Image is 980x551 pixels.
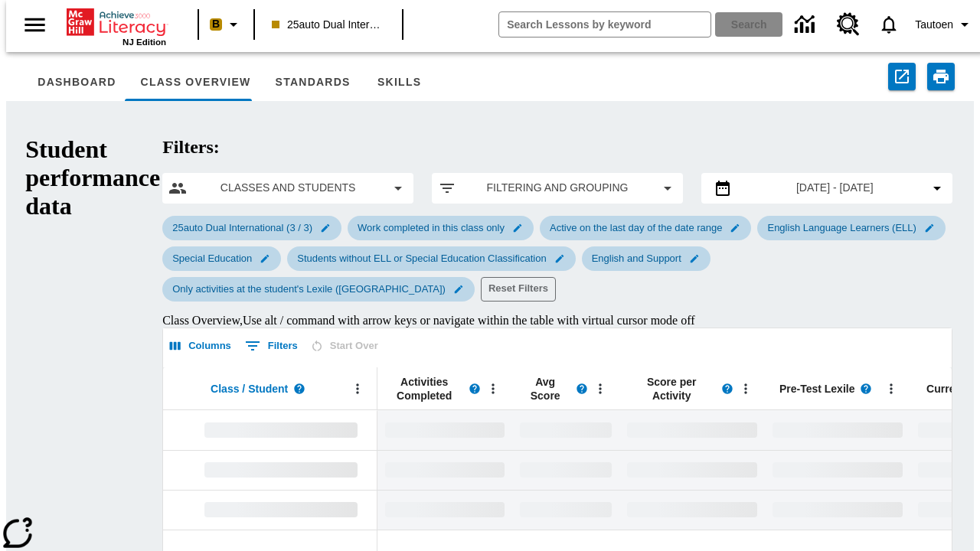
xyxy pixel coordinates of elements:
[540,216,751,240] div: Edit Active on the last day of the date range filter selected submenu item
[211,382,288,396] span: Class / Student
[288,377,311,400] button: Read more about Class / Student
[716,377,739,400] button: Read more about Score per Activity
[162,137,952,158] h2: Filters:
[163,253,261,264] span: Special Education
[469,180,646,196] span: Filtering and Grouping
[348,216,534,240] div: Edit Work completed in this class only filter selected submenu item
[288,253,555,264] span: Students without ELL or Special Education Classification
[263,64,363,101] button: Standards
[241,334,302,358] button: Show filters
[707,179,946,197] button: Select the date range menu item
[512,450,619,490] div: No Data,
[162,246,281,271] div: Edit Special Education filter selected submenu item
[363,64,436,101] button: Skills
[346,377,369,400] button: Open Menu
[166,334,235,358] button: Select columns
[734,377,757,400] button: Open Menu
[168,179,407,197] button: Select classes and students menu item
[758,222,925,233] span: English Language Learners (ELL)
[12,2,57,47] button: Open side menu
[627,375,716,403] span: Score per Activity
[438,179,677,197] button: Apply filters menu item
[828,4,869,45] a: Resource Center, Will open in new tab
[880,377,903,400] button: Open Menu
[583,253,691,264] span: English and Support
[796,180,874,196] span: [DATE] - [DATE]
[757,216,945,240] div: Edit English Language Learners (ELL) filter selected submenu item
[854,377,877,400] button: Read more about Pre-Test Lexile
[869,5,909,44] a: Notifications
[287,246,575,271] div: Edit Students without ELL or Special Education Classification filter selected submenu item
[204,11,249,38] button: Boost Class color is peach. Change class color
[67,5,166,47] div: Home
[162,216,341,240] div: Edit 25auto Dual International (3 / 3) filter selected submenu item
[928,179,946,197] svg: Collapse Date Range Filter
[463,377,486,400] button: Read more about Activities Completed
[779,382,855,396] span: Pre-Test Lexile
[499,12,710,37] input: search field
[909,11,980,38] button: Profile/Settings
[570,377,593,400] button: Read more about the Average score
[482,377,505,400] button: Open Menu
[786,4,828,46] a: Data Center
[129,64,263,101] button: Class Overview
[589,377,612,400] button: Open Menu
[377,450,512,490] div: No Data,
[25,64,128,101] button: Dashboard
[915,17,953,33] span: Tautoen
[162,277,475,302] div: Edit Only activities at the student's Lexile (Reading) filter selected submenu item
[272,17,385,33] span: 25auto Dual International
[927,63,955,90] button: Print
[162,314,952,328] div: Class Overview , Use alt / command with arrow keys or navigate within the table with virtual curs...
[541,222,731,233] span: Active on the last day of the date range
[163,222,322,233] span: 25auto Dual International (3 / 3)
[582,246,710,271] div: Edit English and Support filter selected submenu item
[348,222,514,233] span: Work completed in this class only
[377,410,512,450] div: No Data,
[520,375,570,403] span: Avg Score
[212,15,220,34] span: B
[888,63,916,90] button: Export to CSV
[385,375,463,403] span: Activities Completed
[512,410,619,450] div: No Data,
[163,283,455,295] span: Only activities at the student's Lexile ([GEOGRAPHIC_DATA])
[122,37,166,47] span: NJ Edition
[199,180,377,196] span: Classes and Students
[377,490,512,530] div: No Data,
[512,490,619,530] div: No Data,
